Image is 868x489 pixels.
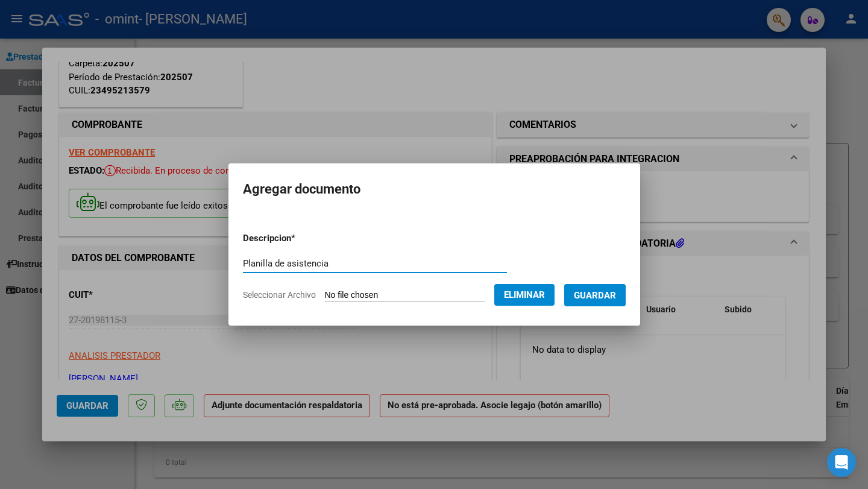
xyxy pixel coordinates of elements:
[243,232,358,245] p: Descripcion
[243,290,316,300] span: Seleccionar Archivo
[827,448,856,477] div: Open Intercom Messenger
[574,290,616,301] span: Guardar
[504,289,545,300] span: Eliminar
[243,178,626,201] h2: Agregar documento
[564,284,626,306] button: Guardar
[494,284,555,306] button: Eliminar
